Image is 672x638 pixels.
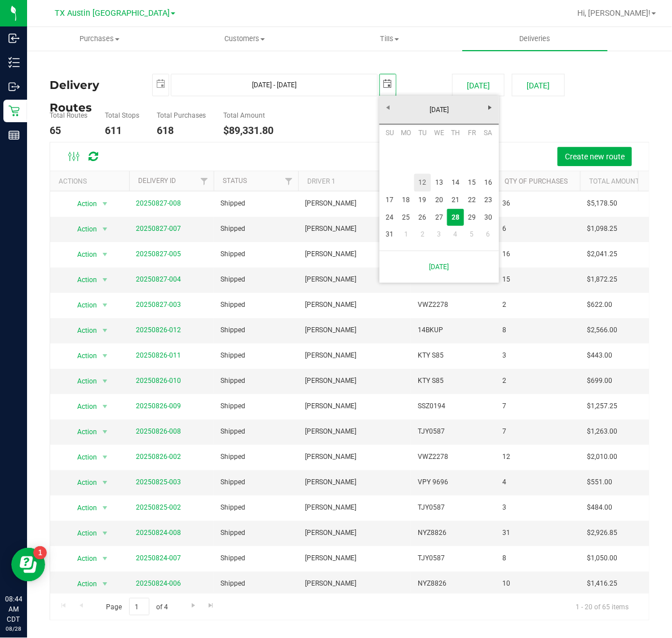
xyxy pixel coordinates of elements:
[452,74,505,96] button: [DATE]
[580,171,665,191] th: Total Amount
[220,528,245,538] span: Shipped
[431,209,447,226] a: 27
[481,99,499,117] a: Next
[136,529,181,537] a: 20250824-008
[431,191,447,209] a: 20
[98,399,112,414] span: select
[431,124,447,141] th: Wednesday
[136,351,181,359] a: 20250826-011
[464,191,480,209] a: 22
[157,125,206,136] h4: 618
[98,525,112,541] span: select
[418,426,445,437] span: TJY0587
[418,477,448,488] span: VPY 9696
[502,477,506,488] span: 4
[587,528,617,538] span: $2,926.85
[418,401,445,412] span: SSZ0194
[220,452,245,462] span: Shipped
[386,256,493,279] a: [DATE]
[33,546,47,560] iframe: Resource center unread badge
[565,152,625,161] span: Create new route
[67,500,98,516] span: Action
[480,191,497,209] a: 23
[220,325,245,336] span: Shipped
[379,101,500,119] a: [DATE]
[8,130,20,141] inline-svg: Reports
[67,221,98,237] span: Action
[587,350,612,361] span: $443.00
[50,125,87,136] h4: 65
[447,191,463,209] a: 21
[505,177,568,185] a: Qty of Purchases
[67,449,98,465] span: Action
[431,174,447,191] a: 13
[502,426,506,437] span: 7
[8,105,20,117] inline-svg: Retail
[418,553,445,564] span: TJY0587
[414,226,431,243] a: 2
[305,325,356,336] span: [PERSON_NAME]
[220,553,245,564] span: Shipped
[502,502,506,513] span: 3
[418,452,448,462] span: VWZ2278
[5,624,22,633] p: 08/28
[587,300,612,310] span: $622.00
[305,553,356,564] span: [PERSON_NAME]
[55,8,170,18] span: TX Austin [GEOGRAPHIC_DATA]
[502,198,510,209] span: 36
[5,594,22,624] p: 08:44 AM CDT
[512,74,564,96] button: [DATE]
[418,376,444,386] span: KTY S85
[129,598,149,615] input: 1
[8,81,20,92] inline-svg: Outbound
[502,325,506,336] span: 8
[587,401,617,412] span: $1,257.25
[98,297,112,313] span: select
[220,224,245,234] span: Shipped
[67,323,98,338] span: Action
[105,125,139,136] h4: 611
[136,326,181,334] a: 20250826-012
[98,551,112,566] span: select
[203,598,219,613] a: Go to the last page
[220,300,245,310] span: Shipped
[98,196,112,212] span: select
[67,196,98,212] span: Action
[305,578,356,589] span: [PERSON_NAME]
[136,402,181,410] a: 20250826-009
[28,34,171,44] span: Purchases
[447,124,463,141] th: Thursday
[98,221,112,237] span: select
[447,209,463,226] td: Current focused date is Thursday, August 28, 2025
[136,301,181,309] a: 20250827-003
[502,452,510,462] span: 12
[185,598,201,613] a: Go to the next page
[587,452,617,462] span: $2,010.00
[431,226,447,243] a: 3
[382,191,398,209] a: 17
[8,33,20,44] inline-svg: Inbound
[98,475,112,490] span: select
[305,452,356,462] span: [PERSON_NAME]
[98,348,112,364] span: select
[480,174,497,191] a: 16
[305,198,356,209] span: [PERSON_NAME]
[138,177,176,185] a: Delivery ID
[558,147,632,166] button: Create new route
[418,350,444,361] span: KTY S85
[464,209,480,226] a: 29
[305,502,356,513] span: [PERSON_NAME]
[172,27,317,51] a: Customers
[98,373,112,389] span: select
[382,226,398,243] a: 31
[502,274,510,285] span: 15
[502,528,510,538] span: 31
[317,27,462,51] a: Tills
[67,247,98,262] span: Action
[96,598,178,615] span: Page of 4
[220,426,245,437] span: Shipped
[220,249,245,260] span: Shipped
[136,579,181,587] a: 20250824-006
[220,376,245,386] span: Shipped
[67,525,98,541] span: Action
